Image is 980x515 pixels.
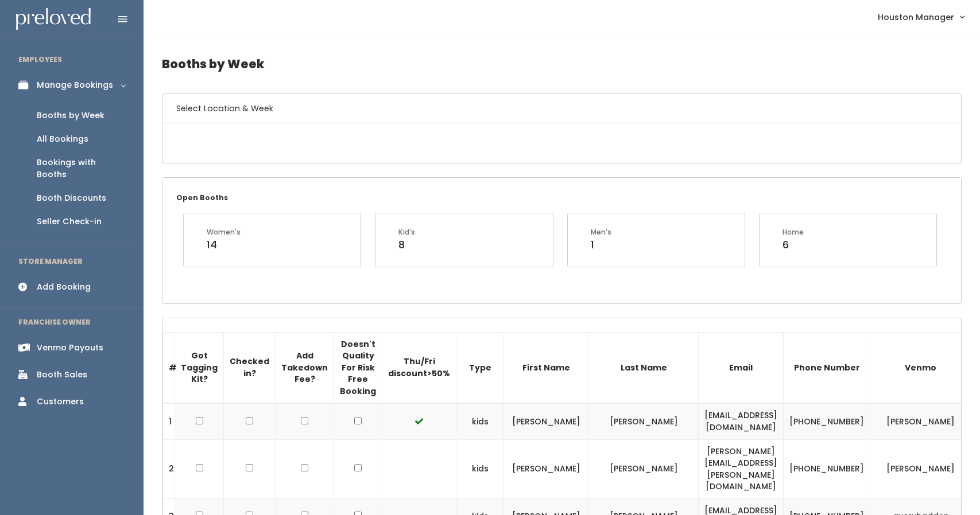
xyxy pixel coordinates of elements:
div: Booth Discounts [37,192,106,204]
div: 6 [783,237,804,252]
td: [EMAIL_ADDRESS][DOMAIN_NAME] [699,403,784,439]
div: Home [783,227,804,237]
div: Women's [207,227,241,237]
div: Seller Check-in [37,216,102,228]
div: Men's [591,227,611,237]
div: All Bookings [37,133,88,145]
div: 14 [207,237,241,252]
div: Booths by Week [37,110,104,122]
th: Last Name [589,332,699,403]
td: 2 [163,439,175,498]
h4: Booths by Week [162,48,962,80]
img: preloved logo [16,8,91,30]
td: [PERSON_NAME] [589,403,699,439]
th: Thu/Fri discount>50% [382,332,456,403]
th: Phone Number [784,332,870,403]
th: First Name [504,332,589,403]
span: Houston Manager [878,11,954,24]
td: kids [456,439,504,498]
th: Got Tagging Kit? [175,332,224,403]
th: Venmo [870,332,971,403]
a: Houston Manager [866,5,975,29]
td: [PERSON_NAME] [504,403,589,439]
small: Open Booths [176,193,228,202]
th: Type [456,332,504,403]
div: 1 [591,237,611,252]
td: kids [456,403,504,439]
td: [PHONE_NUMBER] [784,403,870,439]
div: Add Booking [37,281,91,293]
div: Customers [37,396,84,408]
div: Bookings with Booths [37,157,125,181]
td: [PERSON_NAME] [870,439,971,498]
div: Venmo Payouts [37,342,103,354]
th: Email [699,332,784,403]
th: Doesn't Quality For Risk Free Booking [334,332,382,403]
td: [PHONE_NUMBER] [784,439,870,498]
td: [PERSON_NAME] [870,403,971,439]
div: Booth Sales [37,369,87,381]
div: 8 [398,237,415,252]
td: [PERSON_NAME] [589,439,699,498]
th: Checked in? [224,332,276,403]
th: Add Takedown Fee? [276,332,334,403]
h6: Select Location & Week [162,94,961,123]
td: [PERSON_NAME] [504,439,589,498]
th: # [163,332,175,403]
td: [PERSON_NAME][EMAIL_ADDRESS][PERSON_NAME][DOMAIN_NAME] [699,439,784,498]
td: 1 [163,403,175,439]
div: Kid's [398,227,415,237]
div: Manage Bookings [37,79,113,91]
